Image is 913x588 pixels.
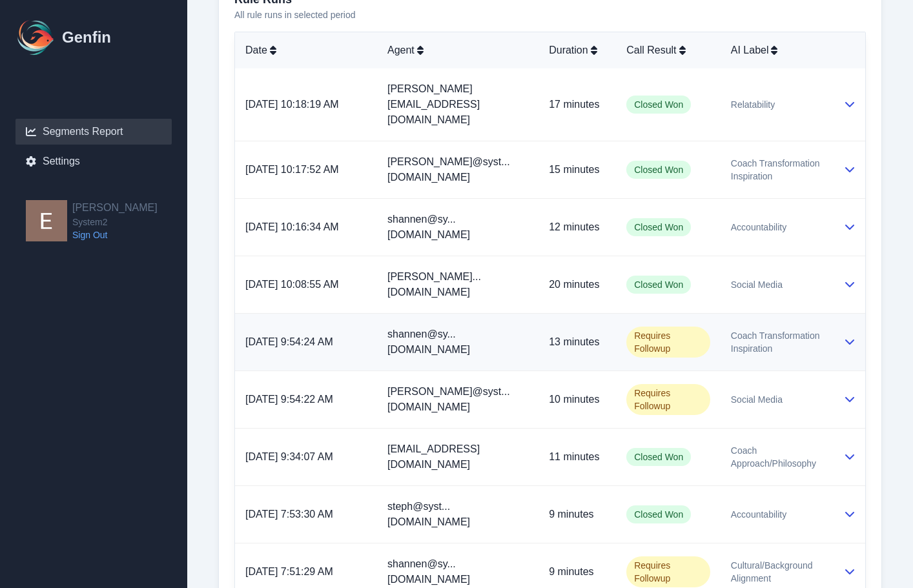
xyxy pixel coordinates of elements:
p: All rule runs in selected period [234,8,866,21]
span: [PERSON_NAME]...[DOMAIN_NAME] [387,271,481,298]
span: Closed Won [626,505,691,523]
div: Call Result [626,43,710,58]
span: Closed Won [626,276,691,294]
span: Closed Won [626,161,691,179]
span: shannen@sy...[DOMAIN_NAME] [387,558,470,585]
span: [DATE] 10:08:55 AM [245,279,339,290]
span: Closed Won [626,448,691,466]
p: 15 minutes [549,162,606,177]
span: Cultural/Background Alignment [731,559,823,585]
p: 12 minutes [549,219,606,235]
span: [DATE] 9:54:24 AM [245,336,333,347]
a: Sign Out [72,228,158,241]
p: 20 minutes [549,277,606,292]
p: 11 minutes [549,449,606,465]
span: Closed Won [626,218,691,236]
span: [PERSON_NAME]@syst...[DOMAIN_NAME] [387,386,510,412]
div: Duration [549,43,606,58]
div: Date [245,43,367,58]
span: Requires Followup [626,327,710,358]
span: System2 [72,216,158,228]
p: 17 minutes [549,97,606,112]
a: Settings [15,148,172,174]
span: Coach Approach/Philosophy [731,444,823,470]
span: shannen@sy...[DOMAIN_NAME] [387,214,470,240]
div: Agent [387,43,528,58]
span: [DATE] 10:17:52 AM [245,164,339,175]
span: steph@syst...[DOMAIN_NAME] [387,501,470,527]
span: Closed Won [626,96,691,114]
span: Accountability [731,221,786,234]
p: 9 minutes [549,564,606,580]
span: [DATE] 7:51:29 AM [245,566,333,577]
span: [DATE] 7:53:30 AM [245,509,333,520]
span: [PERSON_NAME]@syst...[DOMAIN_NAME] [387,156,510,183]
p: 10 minutes [549,392,606,407]
span: [DATE] 10:16:34 AM [245,221,339,232]
img: Logo [15,17,57,58]
span: Relatability [731,98,775,111]
span: [DATE] 9:34:07 AM [245,451,333,462]
span: [DATE] 9:54:22 AM [245,394,333,405]
span: Requires Followup [626,556,710,587]
span: Coach Transformation Inspiration [731,329,823,355]
div: AI Label [731,43,823,58]
span: [DATE] 10:18:19 AM [245,99,339,110]
a: Segments Report [15,119,172,145]
img: Eugene Moore [26,200,67,241]
span: Coach Transformation Inspiration [731,157,823,183]
span: shannen@sy...[DOMAIN_NAME] [387,329,470,355]
span: Social Media [731,393,783,406]
p: 13 minutes [549,334,606,350]
span: Social Media [731,278,783,291]
h2: [PERSON_NAME] [72,200,158,216]
span: [EMAIL_ADDRESS][DOMAIN_NAME] [387,443,480,470]
span: [PERSON_NAME][EMAIL_ADDRESS][DOMAIN_NAME] [387,83,480,125]
p: 9 minutes [549,507,606,522]
span: Accountability [731,508,786,521]
h1: Genfin [62,27,111,48]
span: Requires Followup [626,384,710,415]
